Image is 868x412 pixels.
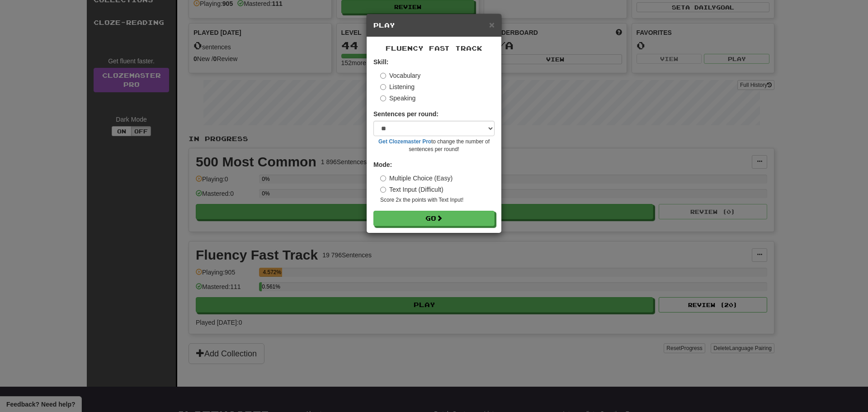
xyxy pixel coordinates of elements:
label: Text Input (Difficult) [380,185,443,194]
button: Close [489,20,495,29]
h5: Play [373,21,495,30]
strong: Mode: [373,161,392,168]
input: Multiple Choice (Easy) [380,175,386,181]
input: Text Input (Difficult) [380,187,386,193]
label: Listening [380,82,415,91]
small: to change the number of sentences per round! [373,138,495,153]
small: Score 2x the points with Text Input ! [380,196,495,204]
span: × [489,19,495,30]
label: Speaking [380,94,415,103]
label: Multiple Choice (Easy) [380,174,453,183]
label: Sentences per round: [373,109,439,118]
input: Listening [380,84,386,90]
input: Speaking [380,95,386,101]
span: Fluency Fast Track [386,44,482,52]
strong: Skill: [373,58,388,66]
label: Vocabulary [380,71,420,80]
button: Go [373,211,495,226]
a: Get Clozemaster Pro [378,138,431,145]
input: Vocabulary [380,73,386,79]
